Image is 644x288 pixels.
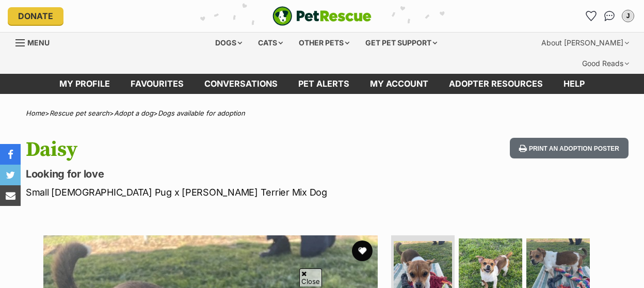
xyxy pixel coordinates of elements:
button: Print an adoption poster [510,138,629,159]
a: Adopter resources [439,74,553,94]
a: Dogs available for adoption [158,109,245,117]
a: Help [553,74,595,94]
div: Good Reads [575,53,636,74]
div: Other pets [292,33,357,53]
a: My account [360,74,439,94]
a: Rescue pet search [50,109,109,117]
a: My profile [49,74,120,94]
a: Favourites [583,8,599,24]
p: Looking for love [26,167,394,181]
img: logo-e224e6f780fb5917bec1dbf3a21bbac754714ae5b6737aabdf751b685950b380.svg [272,6,372,26]
a: Donate [8,7,63,25]
h1: Daisy [26,138,394,162]
a: Favourites [120,74,194,94]
span: Close [299,268,322,286]
a: Home [26,109,45,117]
a: Adopt a dog [114,109,153,117]
ul: Account quick links [583,8,636,24]
div: Cats [251,33,290,53]
a: PetRescue [272,6,372,26]
button: My account [620,8,636,24]
a: Menu [15,33,57,51]
div: Dogs [208,33,249,53]
p: Small [DEMOGRAPHIC_DATA] Pug x [PERSON_NAME] Terrier Mix Dog [26,185,394,199]
button: favourite [352,241,373,261]
a: Pet alerts [288,74,360,94]
a: conversations [194,74,288,94]
img: chat-41dd97257d64d25036548639549fe6c8038ab92f7586957e7f3b1b290dea8141.svg [604,11,615,21]
div: J [623,11,633,21]
div: Get pet support [358,33,444,53]
a: Conversations [601,8,618,24]
span: Menu [27,38,50,47]
div: About [PERSON_NAME] [534,33,636,53]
